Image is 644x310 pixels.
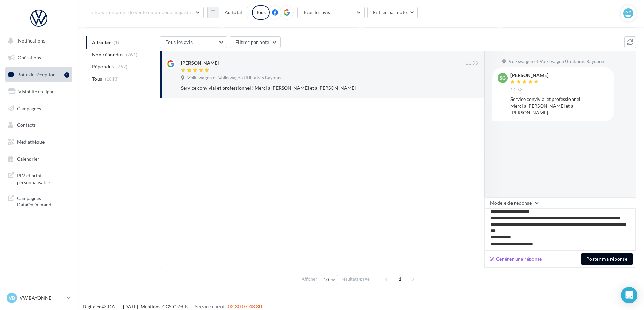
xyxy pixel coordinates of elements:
button: Tous les avis [297,7,365,18]
a: PLV et print personnalisable [4,168,74,188]
div: Tous [252,5,270,20]
div: [PERSON_NAME] [181,60,219,66]
a: Digitaleo [83,304,102,309]
span: PLV et print personnalisable [17,171,69,186]
span: 02 30 07 43 80 [228,303,262,309]
button: Générer une réponse [487,255,545,263]
span: © [DATE]-[DATE] - - - [83,304,262,309]
a: Médiathèque [4,135,74,149]
span: Répondus [92,63,114,70]
span: Choisir un point de vente ou un code magasin [91,9,191,15]
span: résultats/page [342,276,370,282]
span: Campagnes DataOnDemand [17,194,69,208]
a: VB VW BAYONNE [5,291,72,304]
button: Au total [207,7,248,18]
button: Poster ma réponse [581,253,633,265]
span: 11:53 [466,60,478,66]
span: Volkswagen et Volkswagen Utilitaires Bayonne [509,59,604,65]
span: (261) [126,52,138,57]
a: Calendrier [4,152,74,166]
a: Campagnes [4,102,74,116]
span: Tous les avis [303,9,330,15]
button: Filtrer par note [230,36,281,48]
div: 1 [64,72,69,78]
span: Campagnes [17,105,41,111]
button: Tous les avis [160,36,227,48]
span: Notifications [18,38,45,44]
span: (1013) [105,76,119,82]
div: Open Intercom Messenger [621,287,637,303]
a: Contacts [4,118,74,132]
button: Modèle de réponse [484,197,543,209]
div: [PERSON_NAME] [510,73,548,78]
a: Mentions [141,304,160,309]
span: VB [9,294,15,301]
div: Service convivial et professionnel ! Merci à [PERSON_NAME] et à [PERSON_NAME] [510,96,609,116]
p: VW BAYONNE [20,294,64,301]
span: Service client [195,303,225,309]
a: Campagnes DataOnDemand [4,191,74,211]
button: Filtrer par note [367,7,418,18]
span: Calendrier [17,156,39,162]
span: Boîte de réception [17,72,56,77]
span: SG [500,75,506,81]
span: Tous [92,76,102,82]
span: (752) [116,64,128,69]
span: 11:53 [510,87,523,93]
span: Volkswagen et Volkswagen Utilitaires Bayonne [187,75,283,81]
button: Choisir un point de vente ou un code magasin [86,7,204,18]
span: 10 [324,277,329,282]
div: Service convivial et professionnel ! Merci à [PERSON_NAME] et à [PERSON_NAME] [181,85,434,91]
span: Médiathèque [17,139,45,145]
a: CGS [162,304,171,309]
a: Crédits [173,304,188,309]
button: Au total [219,7,248,18]
a: Visibilité en ligne [4,85,74,99]
span: Visibilité en ligne [18,89,54,94]
span: Non répondus [92,51,123,58]
span: Tous les avis [166,39,193,45]
span: Afficher [302,276,317,282]
span: 1 [394,274,405,284]
button: 10 [321,275,338,284]
a: Boîte de réception1 [4,67,74,82]
span: Opérations [18,55,41,60]
button: Notifications [4,34,71,48]
span: Contacts [17,122,36,128]
a: Opérations [4,51,74,65]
